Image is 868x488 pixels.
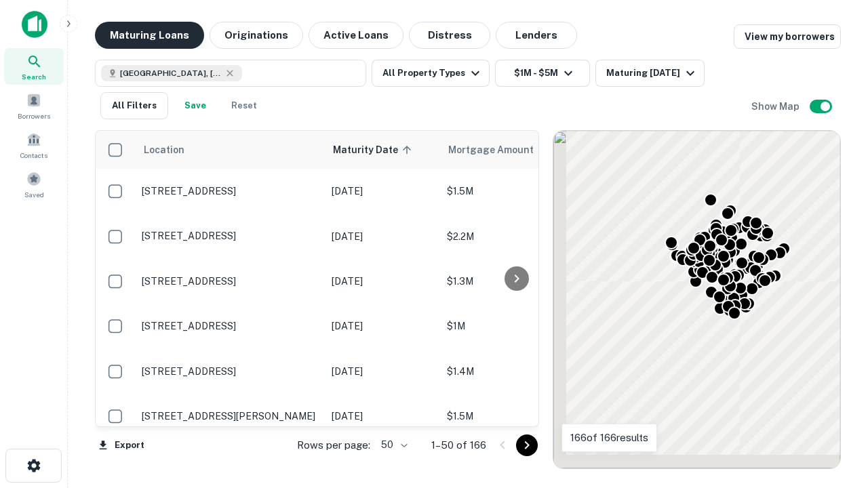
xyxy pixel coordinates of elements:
button: Go to next page [516,434,538,456]
p: Rows per page: [297,437,370,453]
div: 0 0 [553,131,840,468]
button: Originations [210,22,303,49]
p: [DATE] [332,229,433,244]
button: $1M - $5M [495,60,590,87]
p: $1.4M [447,364,583,379]
span: Location [143,142,184,158]
h6: Show Map [751,99,802,114]
p: [DATE] [332,364,433,379]
button: [GEOGRAPHIC_DATA], [GEOGRAPHIC_DATA], [GEOGRAPHIC_DATA] [95,60,366,87]
p: 1–50 of 166 [431,437,486,453]
a: Search [4,48,64,85]
p: [STREET_ADDRESS] [142,365,318,378]
span: Mortgage Amount [448,142,551,158]
p: 166 of 166 results [570,430,648,446]
button: All Filters [100,92,168,119]
p: [DATE] [332,409,433,424]
button: Active Loans [309,22,403,49]
button: Save your search to get updates of matches that match your search criteria. [174,92,217,119]
p: $1.5M [447,184,583,199]
p: [STREET_ADDRESS][PERSON_NAME] [142,410,318,422]
span: Contacts [20,150,47,161]
span: Search [22,71,46,82]
button: Lenders [496,22,577,49]
button: Maturing Loans [95,22,204,49]
p: [DATE] [332,274,433,289]
p: $1.3M [447,274,583,289]
p: [DATE] [332,319,433,333]
span: Saved [24,189,44,200]
button: Export [95,435,148,455]
a: Contacts [4,127,64,163]
p: $1M [447,319,583,333]
th: Mortgage Amount [440,131,589,169]
img: capitalize-icon.png [22,11,47,38]
div: Maturing [DATE] [606,65,698,81]
span: Borrowers [18,110,50,121]
button: Maturing [DATE] [595,60,705,87]
p: [STREET_ADDRESS] [142,185,318,197]
button: Reset [222,92,266,119]
iframe: Chat Widget [800,380,868,445]
p: [STREET_ADDRESS] [142,275,318,287]
p: [STREET_ADDRESS] [142,320,318,332]
th: Location [135,131,325,169]
button: Distress [409,22,490,49]
th: Maturity Date [325,131,440,169]
a: Borrowers [4,87,64,124]
p: $2.2M [447,229,583,244]
p: $1.5M [447,409,583,424]
button: All Property Types [372,60,490,87]
span: [GEOGRAPHIC_DATA], [GEOGRAPHIC_DATA], [GEOGRAPHIC_DATA] [120,67,222,79]
p: [DATE] [332,184,433,199]
p: [STREET_ADDRESS] [142,230,318,242]
a: Saved [4,166,64,203]
a: View my borrowers [734,24,841,49]
div: 50 [376,435,410,455]
span: Maturity Date [333,142,416,158]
